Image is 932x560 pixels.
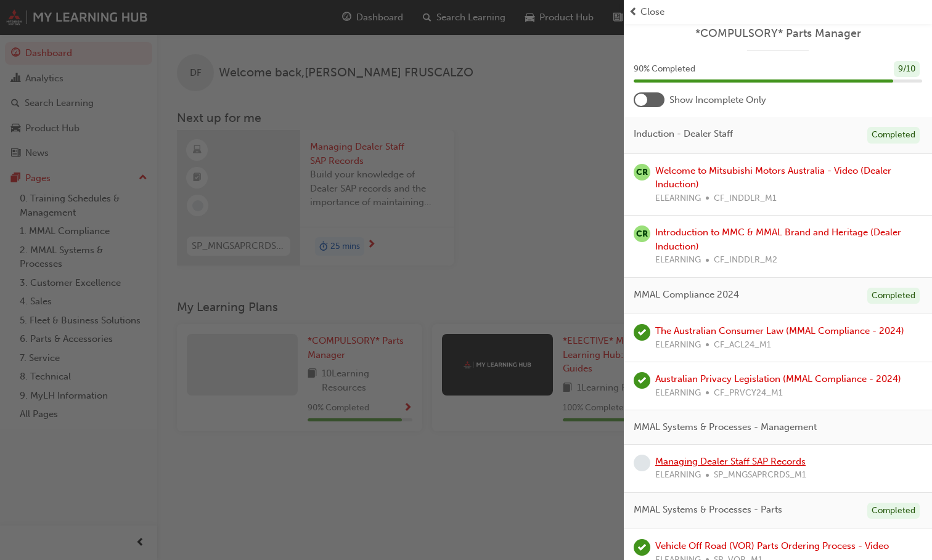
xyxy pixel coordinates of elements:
a: Vehicle Off Road (VOR) Parts Ordering Process - Video [655,540,889,551]
span: CF_INDDLR_M2 [714,253,777,267]
button: prev-iconClose [629,5,927,19]
span: null-icon [634,225,650,242]
span: Close [640,5,664,19]
span: learningRecordVerb_PASS-icon [634,324,650,341]
span: ELEARNING [655,468,701,482]
a: *COMPULSORY* Parts Manager [634,26,922,41]
span: ELEARNING [655,253,701,267]
span: learningRecordVerb_NONE-icon [634,455,650,471]
a: Introduction to MMC & MMAL Brand and Heritage (Dealer Induction) [655,227,901,252]
span: prev-icon [629,5,638,19]
a: The Australian Consumer Law (MMAL Compliance - 2024) [655,325,904,336]
span: SP_MNGSAPRCRDS_M1 [714,468,806,482]
span: learningRecordVerb_COMPLETE-icon [634,539,650,556]
span: MMAL Compliance 2024 [634,288,739,302]
span: Induction - Dealer Staff [634,127,733,141]
span: Show Incomplete Only [669,93,766,107]
span: null-icon [634,164,650,181]
span: learningRecordVerb_PASS-icon [634,372,650,389]
span: CF_ACL24_M1 [714,338,771,352]
a: Welcome to Mitsubishi Motors Australia - Video (Dealer Induction) [655,165,891,190]
span: ELEARNING [655,338,701,352]
span: ELEARNING [655,192,701,206]
span: ELEARNING [655,386,701,400]
span: CF_PRVCY24_M1 [714,386,783,400]
span: MMAL Systems & Processes - Management [634,420,817,434]
div: Completed [867,503,920,519]
div: Completed [867,288,920,304]
span: MMAL Systems & Processes - Parts [634,503,782,517]
a: Australian Privacy Legislation (MMAL Compliance - 2024) [655,373,901,384]
div: Completed [867,127,920,144]
span: 90 % Completed [634,62,695,76]
span: CF_INDDLR_M1 [714,192,777,206]
div: 9 / 10 [894,61,920,78]
a: Managing Dealer Staff SAP Records [655,456,806,467]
